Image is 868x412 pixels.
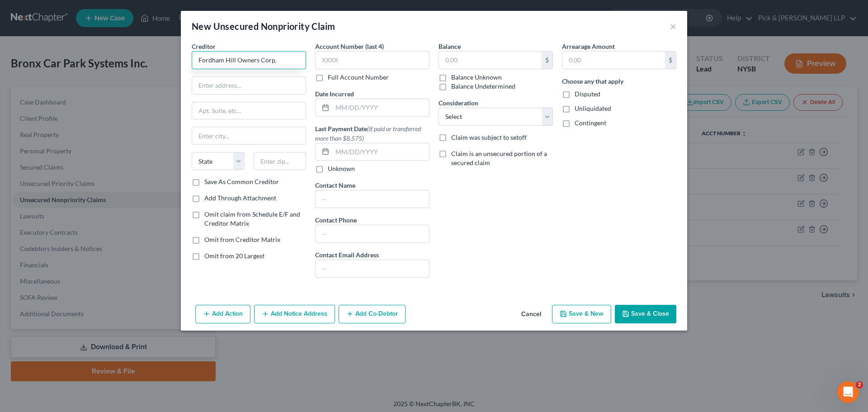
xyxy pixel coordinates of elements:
button: Add Action [195,305,250,324]
label: Save As Common Creditor [204,177,279,186]
label: Date Incurred [315,89,354,99]
button: × [670,21,676,32]
label: Choose any that apply [562,76,623,86]
label: Unknown [328,164,355,173]
span: Unliquidated [575,104,611,112]
label: Add Through Attachment [204,194,276,203]
label: Contact Name [315,180,355,190]
input: 0.00 [439,52,542,69]
input: Apt, Suite, etc... [192,102,306,119]
span: Omit claim from Schedule E/F and Creditor Matrix [204,210,300,227]
div: $ [542,52,552,69]
label: Arrearage Amount [562,42,615,51]
label: Balance Undetermined [451,82,515,91]
input: Enter city... [192,127,306,144]
span: (If paid or transferred more than $8,575) [315,125,421,142]
label: Last Payment Date [315,124,429,143]
input: -- [316,190,429,208]
label: Balance Unknown [451,73,502,82]
span: Claim was subject to setoff [451,133,527,141]
input: 0.00 [562,52,665,69]
div: New Unsecured Nonpriority Claim [192,20,335,33]
input: -- [316,225,429,242]
input: MM/DD/YYYY [332,143,429,161]
input: XXXX [315,51,429,69]
span: Omit from Creditor Matrix [204,236,280,243]
button: Save & Close [615,305,676,324]
span: Creditor [192,43,216,50]
button: Add Notice Address [254,305,335,324]
span: 2 [856,381,863,388]
button: Save & New [552,305,611,324]
span: Disputed [575,90,600,98]
button: Cancel [514,306,548,324]
input: MM/DD/YYYY [332,99,429,116]
input: Enter zip... [254,152,307,170]
label: Account Number (last 4) [315,42,384,51]
iframe: Intercom live chat [837,381,859,403]
input: -- [316,260,429,277]
label: Contact Email Address [315,250,379,260]
span: Contingent [575,119,606,127]
label: Contact Phone [315,215,357,225]
div: $ [665,52,676,69]
button: Add Co-Debtor [339,305,406,324]
span: Omit from 20 Largest [204,252,264,260]
label: Full Account Number [328,73,389,82]
input: Search creditor by name... [192,51,306,69]
span: Claim is an unsecured portion of a secured claim [451,150,547,166]
input: Enter address... [192,77,306,94]
label: Consideration [439,98,478,108]
label: Balance [439,42,461,51]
